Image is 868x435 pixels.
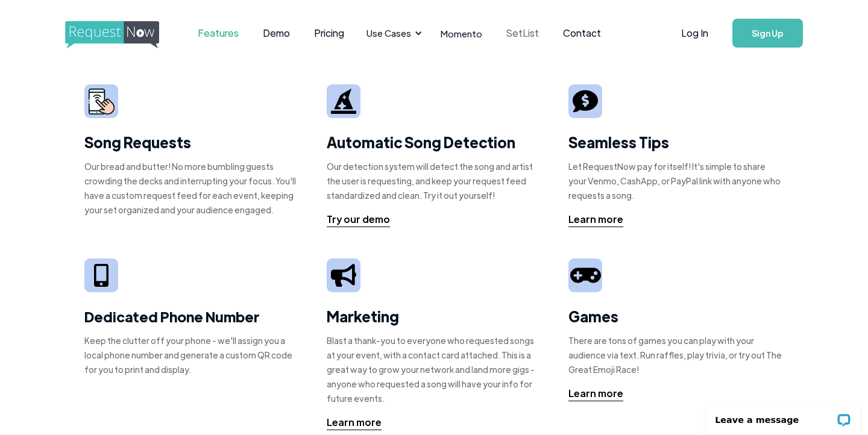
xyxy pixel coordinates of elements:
[568,212,623,227] div: Learn more
[359,14,426,52] div: Use Cases
[568,212,623,227] a: Learn more
[65,21,156,45] a: home
[327,307,399,325] strong: Marketing
[327,333,542,405] div: Blast a thank-you to everyone who requested songs at your event, with a contact card attached. Th...
[699,397,868,435] iframe: LiveChat chat widget
[568,386,623,401] a: Learn more
[331,264,356,286] img: megaphone
[568,386,623,401] div: Learn more
[551,14,613,52] a: Contact
[84,307,260,326] strong: Dedicated Phone Number
[327,415,382,430] a: Learn more
[429,16,494,51] a: Momento
[251,14,302,52] a: Demo
[327,212,390,227] a: Try our demo
[568,133,669,151] strong: Seamless Tips
[327,212,390,227] div: Try our demo
[568,307,618,325] strong: Games
[327,415,382,430] div: Learn more
[84,133,191,151] strong: Song Requests
[302,14,356,52] a: Pricing
[570,263,600,287] img: video game
[186,14,251,52] a: Features
[568,159,784,202] div: Let RequestNow pay for itself! It's simple to share your Venmo, CashApp, or PayPal link with anyo...
[327,159,542,202] div: Our detection system will detect the song and artist the user is requesting, and keep your reques...
[732,19,803,48] a: Sign Up
[331,89,356,114] img: wizard hat
[366,27,411,40] div: Use Cases
[94,264,108,287] img: iphone
[84,333,300,377] div: Keep the clutter off your phone - we'll assign you a local phone number and generate a custom QR ...
[65,21,181,49] img: requestnow logo
[89,89,115,114] img: smarphone
[84,159,300,217] div: Our bread and butter! No more bumbling guests crowding the decks and interrupting your focus. You...
[327,133,515,151] strong: Automatic Song Detection
[568,333,784,377] div: There are tons of games you can play with your audience via text. Run raffles, play trivia, or tr...
[494,14,551,52] a: SetList
[669,12,720,54] a: Log In
[573,89,598,114] img: tip sign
